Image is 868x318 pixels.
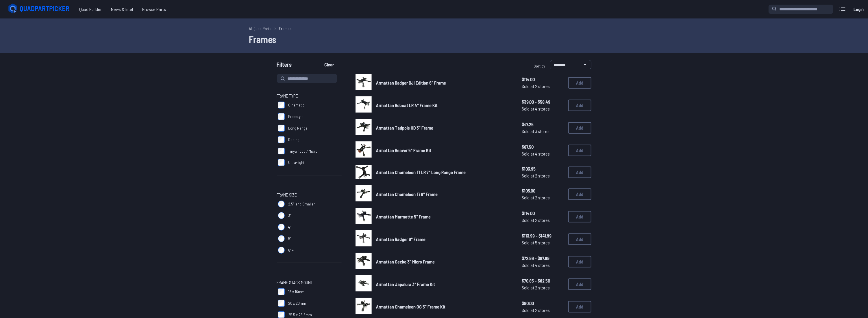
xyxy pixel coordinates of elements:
input: 3" [278,212,285,219]
span: $70.85 - $82.50 [522,277,564,284]
input: 2.5" and Smaller [278,201,285,207]
span: Armattan Badger DJI Edition 6" Frame [376,80,446,85]
a: Login [852,3,866,15]
input: 20 x 20mm [278,300,285,307]
button: Add [568,167,591,178]
input: Cinematic [278,102,285,109]
a: image [356,275,372,293]
span: $47.25 [522,121,564,128]
span: $114.00 [522,76,564,83]
input: Tinywhoop / Micro [278,148,285,155]
a: Armattan Japalura 3" Frame Kit [376,281,513,288]
span: Frame Stack Mount [277,279,313,286]
input: 16 x 16mm [278,288,285,295]
input: 4" [278,224,285,231]
span: 6"+ [288,247,294,253]
input: 6"+ [278,247,285,254]
img: image [356,298,372,314]
button: Add [568,256,591,268]
a: Browse Parts [138,3,171,15]
img: image [356,185,372,201]
img: image [356,253,372,269]
span: Armattan Tadpole HD 3" Frame [376,125,434,130]
span: Armattan Badger 6" Frame [376,236,426,242]
button: Add [568,233,591,245]
span: Sold at 2 stores [522,172,564,179]
span: 5" [288,236,292,242]
a: Armattan Badger DJI Edition 6" Frame [376,79,513,86]
img: image [356,96,372,113]
span: $103.95 [522,165,564,172]
span: Sold at 2 stores [522,307,564,314]
span: $87.50 [522,143,564,150]
button: Add [568,77,591,89]
img: image [356,208,372,224]
a: Armattan Chameleon Ti 6" Frame [376,191,513,198]
span: Armattan Chameleon TI LR 7" Long Range Frame [376,169,466,175]
button: Add [568,278,591,290]
span: News & Intel [106,3,138,15]
button: Add [568,211,591,222]
span: Sold at 4 stores [522,105,564,112]
span: $72.99 - $97.99 [522,255,564,262]
span: Sold at 2 stores [522,217,564,224]
span: 25.5 x 25.5mm [288,312,312,318]
a: Armattan Marmotte 5" Frame [376,213,513,220]
button: Add [568,145,591,156]
span: Racing [288,137,299,143]
img: image [356,141,372,158]
span: Armattan Beaver 5" Frame Kit [376,147,432,153]
span: $90.00 [522,300,564,307]
a: image [356,119,372,137]
a: image [356,185,372,203]
a: Armattan Bobcat LR 4" Frame Kit [376,102,513,109]
button: Add [568,122,591,134]
span: Freestyle [288,114,303,119]
span: Cinematic [288,102,305,108]
span: Frame Type [277,92,298,99]
span: Sold at 4 stores [522,262,564,269]
span: Sold at 3 stores [522,128,564,135]
span: $39.00 - $58.49 [522,98,564,105]
a: image [356,298,372,316]
a: image [356,253,372,271]
span: 4" [288,224,291,230]
a: image [356,230,372,248]
span: $114.00 [522,210,564,217]
img: image [356,165,372,179]
a: image [356,208,372,226]
span: Sold at 2 stores [522,284,564,291]
a: Armattan Beaver 5" Frame Kit [376,147,513,154]
span: Tinywhoop / Micro [288,148,317,154]
button: Clear [320,60,339,69]
a: image [356,74,372,92]
span: $105.00 [522,187,564,194]
button: Add [568,100,591,111]
input: Freestyle [278,113,285,120]
a: Armattan Chameleon TI LR 7" Long Range Frame [376,169,513,176]
button: Add [568,188,591,200]
span: Armattan Marmotte 5" Frame [376,214,431,219]
span: $113.99 - $141.99 [522,232,564,239]
span: Sold at 5 stores [522,239,564,246]
select: Sort by [550,60,591,69]
img: image [356,275,372,291]
a: Quad Builder [75,3,106,15]
a: image [356,141,372,159]
a: All Quad Parts [249,25,272,31]
span: 20 x 20mm [288,300,306,306]
span: Armattan Chameleon OG 5" Frame Kit [376,304,446,309]
span: Sold at 2 stores [522,194,564,201]
span: Armattan Japalura 3" Frame Kit [376,281,435,287]
span: 3" [288,213,292,218]
img: image [356,230,372,246]
span: Long Range [288,125,308,131]
span: 16 x 16mm [288,289,304,295]
input: 5" [278,235,285,242]
span: Sold at 4 stores [522,150,564,157]
a: image [356,164,372,181]
span: Ultra-light [288,160,304,165]
input: Long Range [278,125,285,132]
span: Filters [277,60,292,72]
